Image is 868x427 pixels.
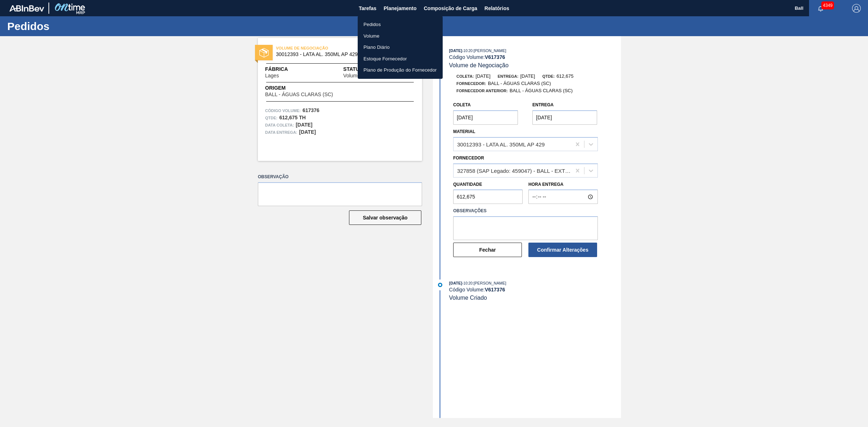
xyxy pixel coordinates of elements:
a: Plano Diário [358,42,443,53]
a: Pedidos [358,19,443,30]
a: Volume [358,30,443,42]
a: Estoque Fornecedor [358,53,443,65]
a: Plano de Produção do Fornecedor [358,64,443,76]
